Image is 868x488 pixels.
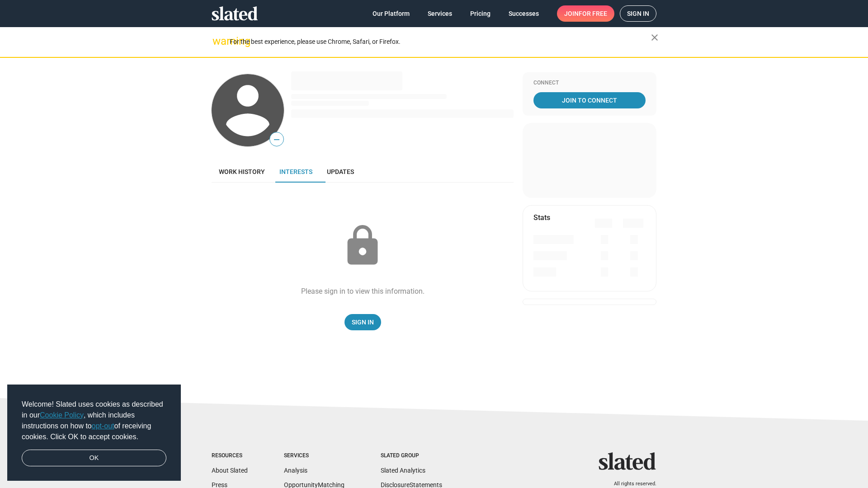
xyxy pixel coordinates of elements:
span: Join [564,5,607,22]
span: Sign In [352,314,374,330]
a: dismiss cookie message [22,450,166,467]
a: Join To Connect [533,92,646,108]
span: Successes [509,5,539,22]
a: Work history [212,161,272,183]
mat-icon: close [649,32,660,43]
a: Our Platform [365,5,417,22]
span: Work history [219,168,265,175]
a: Services [420,5,459,22]
mat-icon: lock [340,223,385,268]
span: Updates [327,168,354,175]
span: Sign in [627,6,649,21]
div: Connect [533,80,646,87]
a: opt-out [92,422,114,430]
a: Joinfor free [557,5,614,22]
span: for free [579,5,607,22]
a: Analysis [284,467,307,474]
span: Our Platform [373,5,410,22]
span: Services [428,5,452,22]
a: Sign In [344,314,381,330]
div: cookieconsent [7,385,181,481]
div: Slated Group [381,452,442,460]
a: Successes [501,5,546,22]
mat-card-title: Stats [533,213,550,222]
a: Cookie Policy [40,411,84,419]
a: Updates [320,161,361,183]
mat-icon: warning [212,36,223,47]
span: Interests [279,168,312,175]
a: About Slated [212,467,248,474]
a: Sign in [620,5,656,22]
span: Join To Connect [535,92,644,108]
span: Pricing [470,5,491,22]
div: Resources [212,452,248,460]
span: Welcome! Slated uses cookies as described in our , which includes instructions on how to of recei... [22,399,166,442]
div: Services [284,452,344,460]
a: Pricing [463,5,498,22]
div: For the best experience, please use Chrome, Safari, or Firefox. [230,36,651,48]
a: Interests [272,161,320,183]
div: Please sign in to view this information. [301,286,425,296]
a: Slated Analytics [381,467,425,474]
span: — [270,134,283,145]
